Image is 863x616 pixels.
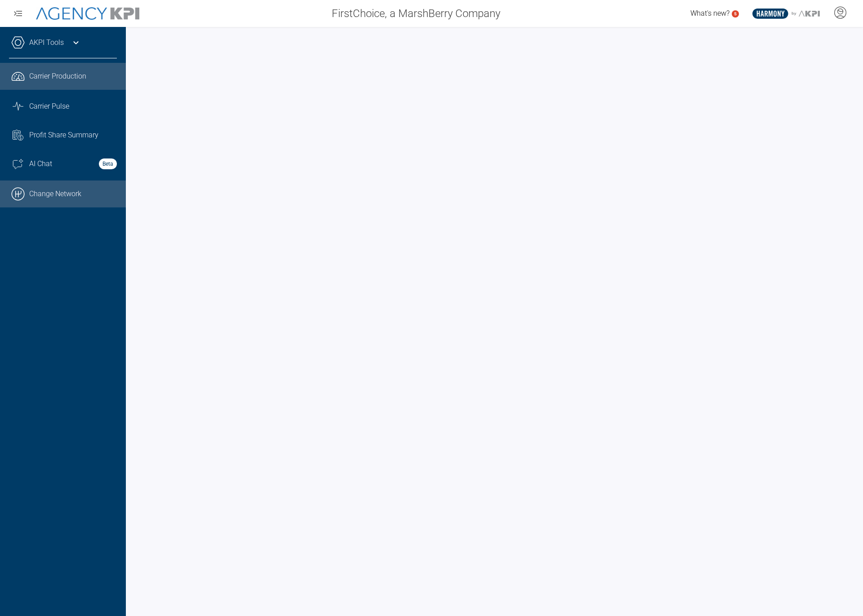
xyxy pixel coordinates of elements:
[732,10,739,18] a: 5
[29,37,64,48] a: AKPI Tools
[29,101,69,112] span: Carrier Pulse
[36,7,139,20] img: AgencyKPI
[29,130,98,141] span: Profit Share Summary
[29,71,86,82] span: Carrier Production
[734,11,737,16] text: 5
[29,158,52,169] span: AI Chat
[99,158,117,169] strong: Beta
[690,9,730,18] span: What's new?
[332,5,500,22] span: FirstChoice, a MarshBerry Company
